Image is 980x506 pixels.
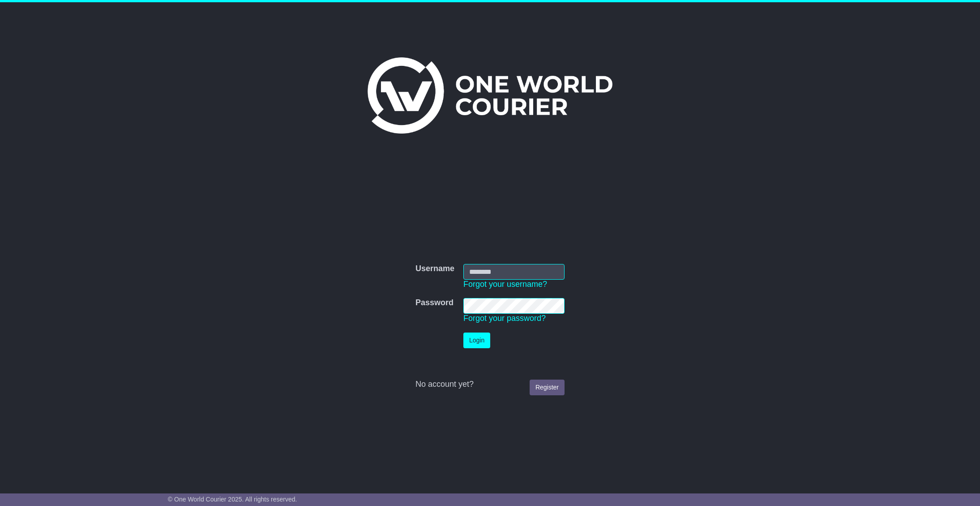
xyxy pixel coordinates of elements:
[463,280,547,289] a: Forgot your username?
[368,57,612,134] img: One World
[168,496,297,503] span: © One World Courier 2025. All rights reserved.
[415,298,454,308] label: Password
[530,380,565,395] a: Register
[463,333,490,348] button: Login
[415,380,565,389] div: No account yet?
[415,264,454,274] label: Username
[463,314,546,323] a: Forgot your password?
